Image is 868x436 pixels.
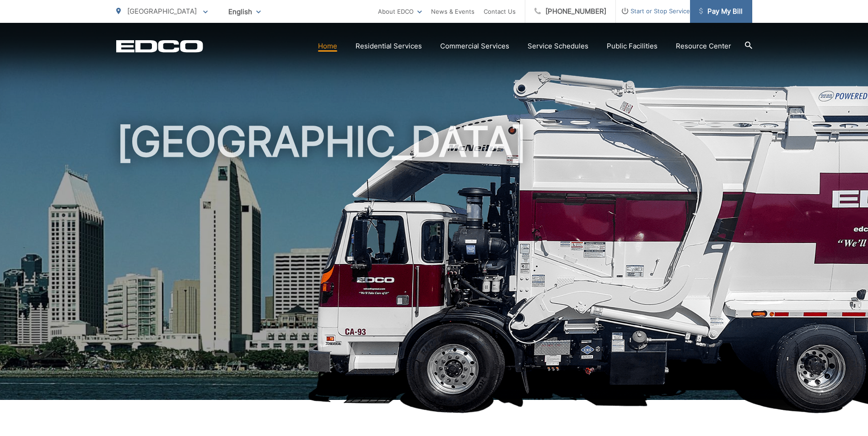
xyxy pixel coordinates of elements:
span: Pay My Bill [699,6,743,17]
span: [GEOGRAPHIC_DATA] [127,7,197,16]
a: Resource Center [676,41,731,52]
span: English [221,4,268,20]
a: News & Events [431,6,474,17]
a: Contact Us [484,6,516,17]
a: Service Schedules [528,41,588,52]
a: Public Facilities [607,41,658,52]
a: Residential Services [356,41,422,52]
a: EDCD logo. Return to the homepage. [116,40,203,53]
h1: [GEOGRAPHIC_DATA] [116,119,752,408]
a: Home [318,41,337,52]
a: Commercial Services [440,41,509,52]
a: About EDCO [378,6,422,17]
